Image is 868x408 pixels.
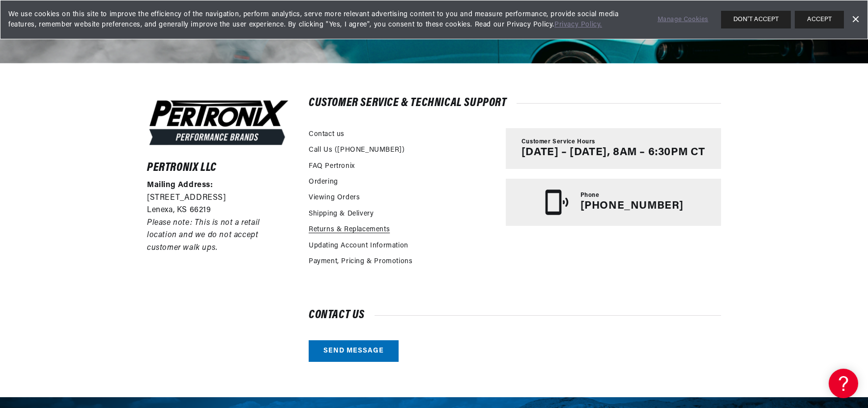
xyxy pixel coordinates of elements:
a: Send message [309,340,399,362]
em: Please note: This is not a retail location and we do not accept customer walk ups. [147,219,260,252]
a: Updating Account Information [309,241,408,251]
a: Manage Cookies [658,15,708,25]
h2: Contact us [309,310,721,320]
p: Lenexa, KS 66219 [147,204,290,217]
a: Contact us [309,129,345,140]
h6: Pertronix LLC [147,163,290,173]
a: Payment, Pricing & Promotions [309,256,412,267]
span: Customer Service Hours [521,138,595,146]
a: Returns & Replacements [309,224,390,235]
p: [DATE] – [DATE], 8AM – 6:30PM CT [521,146,705,159]
a: Shipping & Delivery [309,209,374,219]
span: We use cookies on this site to improve the efficiency of the navigation, perform analytics, serve... [8,9,644,30]
a: Viewing Orders [309,192,360,203]
p: [PHONE_NUMBER] [580,200,684,213]
h2: Customer Service & Technical Support [309,98,721,108]
strong: Mailing Address: [147,181,213,189]
a: FAQ Pertronix [309,161,355,172]
a: Call Us ([PHONE_NUMBER]) [309,145,405,156]
a: Privacy Policy. [554,21,602,28]
p: [STREET_ADDRESS] [147,192,290,205]
a: Phone [PHONE_NUMBER] [506,179,721,226]
span: Phone [580,191,600,200]
a: Ordering [309,177,338,188]
button: ACCEPT [795,11,844,28]
button: DON'T ACCEPT [721,11,791,28]
a: Dismiss Banner [848,12,863,27]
